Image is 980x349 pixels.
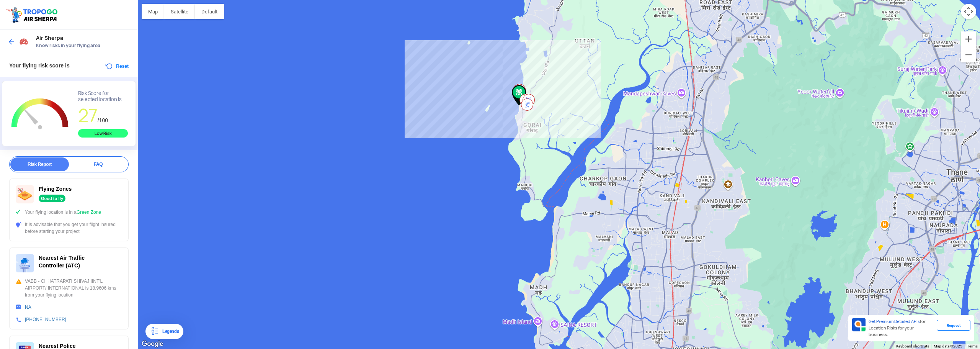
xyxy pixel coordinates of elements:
[142,4,164,19] button: Show street map
[961,31,976,47] button: Zoom in
[934,344,962,348] span: Map data ©2025
[869,319,920,324] span: Get Premium Detailed APIs
[164,4,195,19] button: Show satellite imagery
[6,6,60,23] img: ic_tgdronemaps.svg
[39,195,65,202] div: Good to fly
[25,317,66,322] a: [PHONE_NUMBER]
[8,38,15,46] img: ic_arrow_back_blue.svg
[852,318,866,331] img: Premium APIs
[69,157,127,171] div: FAQ
[19,37,28,46] img: Risk Scores
[967,344,978,348] a: Terms
[150,327,159,336] img: Legends
[25,305,31,310] a: NA
[16,254,34,272] img: ic_atc.svg
[36,43,130,49] span: Know risks in your flying area
[866,318,937,338] div: for Location Risks for your business.
[140,339,165,349] img: Google
[140,339,165,349] a: Open this area in Google Maps (opens a new window)
[937,320,970,331] div: Request
[16,278,122,298] div: VABB - CHHATRAPATI SHIVAJ IINT'L AIRPORT/ INTERNATIONAL is 18.9606 kms from your flying location
[105,62,129,71] button: Reset
[39,255,85,269] span: Nearest Air Traffic Controller (ATC)
[10,157,69,171] div: Risk Report
[896,344,929,349] button: Keyboard shortcuts
[961,4,976,19] button: Map camera controls
[961,47,976,62] button: Zoom out
[8,90,72,138] g: Chart
[78,129,128,138] div: Low Risk
[16,185,34,203] img: ic_nofly.svg
[78,90,128,103] div: Risk Score for selected location is
[36,35,130,41] span: Air Sherpa
[78,103,98,128] span: 27
[159,327,179,336] div: Legends
[16,221,122,235] div: It is advisable that you get your flight insured before starting your project
[16,209,122,216] div: Your flying location is in a
[77,210,101,215] span: Green Zone
[98,117,108,123] span: /100
[9,62,70,69] span: Your flying risk score is
[39,186,72,192] span: Flying Zones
